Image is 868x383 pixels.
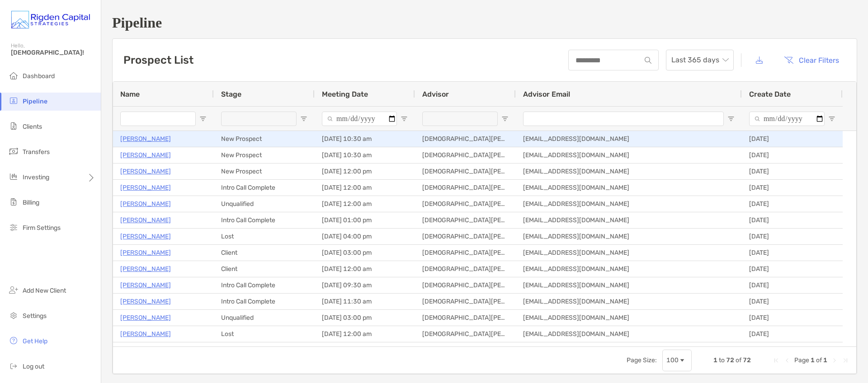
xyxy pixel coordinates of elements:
[401,115,408,122] button: Open Filter Menu
[8,222,19,233] img: firm-settings icon
[794,356,809,364] span: Page
[120,345,171,356] a: [PERSON_NAME]
[516,245,742,261] div: [EMAIL_ADDRESS][DOMAIN_NAME]
[415,310,516,326] div: [DEMOGRAPHIC_DATA][PERSON_NAME], CFP®
[315,310,415,326] div: [DATE] 03:00 pm
[662,350,692,371] div: Page Size
[315,163,415,179] div: [DATE] 12:00 pm
[120,198,171,210] a: [PERSON_NAME]
[11,4,90,36] img: Zoe Logo
[8,146,19,157] img: transfers icon
[8,95,19,106] img: pipeline icon
[8,121,19,131] img: clients icon
[315,277,415,293] div: [DATE] 09:30 am
[23,173,49,181] span: Investing
[315,294,415,309] div: [DATE] 11:30 am
[120,312,171,323] a: [PERSON_NAME]
[415,277,516,293] div: [DEMOGRAPHIC_DATA][PERSON_NAME], CFP®
[719,356,725,364] span: to
[777,50,846,70] button: Clear Filters
[415,180,516,196] div: [DEMOGRAPHIC_DATA][PERSON_NAME], CFP®
[120,166,171,177] a: [PERSON_NAME]
[23,98,47,105] span: Pipeline
[415,212,516,228] div: [DEMOGRAPHIC_DATA][PERSON_NAME], CFP®
[214,147,315,163] div: New Prospect
[315,342,415,358] div: [DATE] 12:00 am
[726,356,734,364] span: 72
[214,245,315,261] div: Client
[315,229,415,244] div: [DATE] 04:00 pm
[749,90,791,98] span: Create Date
[23,199,39,206] span: Billing
[120,280,171,291] a: [PERSON_NAME]
[742,180,843,196] div: [DATE]
[742,147,843,163] div: [DATE]
[516,342,742,358] div: [EMAIL_ADDRESS][DOMAIN_NAME]
[120,182,171,193] p: [PERSON_NAME]
[823,356,827,364] span: 1
[120,263,171,275] a: [PERSON_NAME]
[742,212,843,228] div: [DATE]
[120,149,171,161] a: [PERSON_NAME]
[214,294,315,309] div: Intro Call Complete
[516,261,742,277] div: [EMAIL_ADDRESS][DOMAIN_NAME]
[516,163,742,179] div: [EMAIL_ADDRESS][DOMAIN_NAME]
[23,123,42,131] span: Clients
[214,310,315,326] div: Unqualified
[516,310,742,326] div: [EMAIL_ADDRESS][DOMAIN_NAME]
[516,180,742,196] div: [EMAIL_ADDRESS][DOMAIN_NAME]
[415,294,516,309] div: [DEMOGRAPHIC_DATA][PERSON_NAME], CFP®
[120,328,171,340] a: [PERSON_NAME]
[422,90,449,98] span: Advisor
[120,231,171,242] p: [PERSON_NAME]
[214,196,315,212] div: Unqualified
[645,57,651,64] img: input icon
[415,261,516,277] div: [DEMOGRAPHIC_DATA][PERSON_NAME], CFP®
[742,294,843,309] div: [DATE]
[842,357,849,364] div: Last Page
[516,326,742,342] div: [EMAIL_ADDRESS][DOMAIN_NAME]
[8,171,19,182] img: investing icon
[811,356,815,364] span: 1
[120,133,171,145] a: [PERSON_NAME]
[23,148,50,156] span: Transfers
[214,261,315,277] div: Client
[214,131,315,147] div: New Prospect
[112,14,857,31] h1: Pipeline
[120,112,196,126] input: Name Filter Input
[516,229,742,244] div: [EMAIL_ADDRESS][DOMAIN_NAME]
[742,131,843,147] div: [DATE]
[727,115,735,122] button: Open Filter Menu
[214,212,315,228] div: Intro Call Complete
[415,163,516,179] div: [DEMOGRAPHIC_DATA][PERSON_NAME], CFP®
[23,224,61,232] span: Firm Settings
[120,247,171,258] a: [PERSON_NAME]
[221,90,241,98] span: Stage
[315,212,415,228] div: [DATE] 01:00 pm
[415,342,516,358] div: [DEMOGRAPHIC_DATA][PERSON_NAME], CFP®
[315,261,415,277] div: [DATE] 12:00 am
[120,215,171,226] a: [PERSON_NAME]
[516,147,742,163] div: [EMAIL_ADDRESS][DOMAIN_NAME]
[415,326,516,342] div: [DEMOGRAPHIC_DATA][PERSON_NAME], CFP®
[120,296,171,307] a: [PERSON_NAME]
[783,357,791,364] div: Previous Page
[736,356,741,364] span: of
[214,342,315,358] div: Lost
[214,180,315,196] div: Intro Call Complete
[23,312,47,320] span: Settings
[516,196,742,212] div: [EMAIL_ADDRESS][DOMAIN_NAME]
[214,163,315,179] div: New Prospect
[315,147,415,163] div: [DATE] 10:30 am
[713,356,717,364] span: 1
[627,356,657,364] div: Page Size:
[415,229,516,244] div: [DEMOGRAPHIC_DATA][PERSON_NAME], CFP®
